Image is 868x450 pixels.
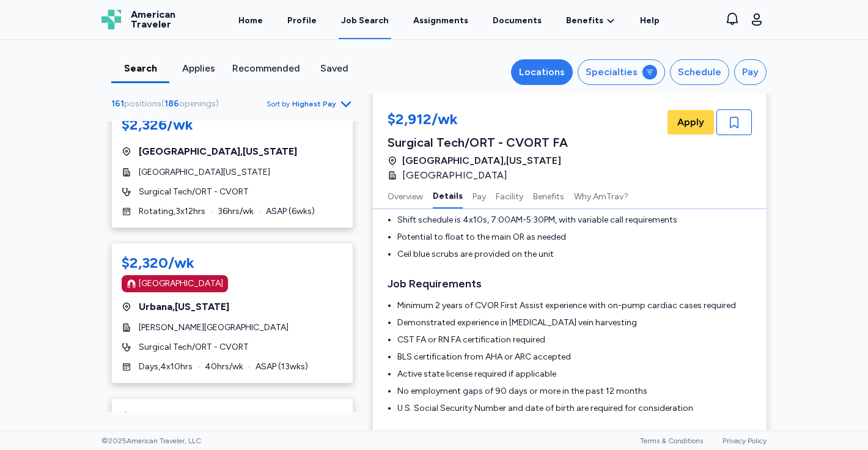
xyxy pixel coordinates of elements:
[496,183,523,208] button: Facility
[397,248,752,260] li: Ceil blue scrubs are provided on the unit
[139,144,297,159] span: [GEOGRAPHIC_DATA] , [US_STATE]
[433,183,463,208] button: Details
[742,65,759,79] div: Pay
[139,186,249,198] span: Surgical Tech/ORT - CVORT
[397,231,752,243] li: Potential to float to the main OR as needed
[256,361,308,373] span: ASAP ( 13 wks)
[124,98,161,109] span: positions
[339,1,391,39] a: Job Search
[101,10,121,29] img: Logo
[139,166,270,179] span: [GEOGRAPHIC_DATA][US_STATE]
[139,322,289,334] span: [PERSON_NAME][GEOGRAPHIC_DATA]
[388,109,568,131] div: $2,912/wk
[139,205,205,218] span: Rotating , 3 x 12 hrs
[341,15,389,27] div: Job Search
[678,65,721,79] div: Schedule
[388,134,568,151] div: Surgical Tech/ORT - CVORT FA
[139,361,193,373] span: Days , 4 x 10 hrs
[267,99,290,109] span: Sort by
[266,205,315,218] span: ASAP ( 6 wks)
[232,61,300,76] div: Recommended
[397,402,752,415] li: U.S. Social Security Number and date of birth are required for consideration
[116,61,164,76] div: Search
[397,334,752,346] li: CST FA or RN FA certification required
[670,59,729,85] button: Schedule
[677,115,704,130] span: Apply
[566,15,616,27] a: Benefits
[734,59,767,85] button: Pay
[139,300,229,314] span: Urbana , [US_STATE]
[218,205,254,218] span: 36 hrs/wk
[388,275,752,292] h3: Job Requirements
[310,61,358,76] div: Saved
[397,300,752,312] li: Minimum 2 years of CVOR First Assist experience with on-pump cardiac cases required
[174,61,223,76] div: Applies
[101,436,201,446] span: © 2025 American Traveler, LLC
[566,15,603,27] span: Benefits
[267,97,353,111] button: Sort byHighest Pay
[164,98,179,109] span: 186
[402,168,507,183] span: [GEOGRAPHIC_DATA]
[131,10,175,29] span: American Traveler
[122,115,193,135] div: $2,326/wk
[640,437,703,445] a: Terms & Conditions
[397,368,752,380] li: Active state license required if applicable
[574,183,628,208] button: Why AmTrav?
[397,351,752,363] li: BLS certification from AHA or ARC accepted
[139,341,249,353] span: Surgical Tech/ORT - CVORT
[586,65,638,79] div: Specialties
[533,183,564,208] button: Benefits
[473,183,486,208] button: Pay
[519,65,565,79] div: Locations
[388,183,423,208] button: Overview
[139,278,223,290] div: [GEOGRAPHIC_DATA]
[397,214,752,226] li: Shift schedule is 4x10s, 7:00AM-5:30PM, with variable call requirements
[511,59,573,85] button: Locations
[122,253,194,273] div: $2,320/wk
[111,98,224,110] div: ( )
[723,437,767,445] a: Privacy Policy
[668,110,714,135] button: Apply
[292,99,336,109] span: Highest Pay
[179,98,216,109] span: openings
[111,98,124,109] span: 161
[397,385,752,397] li: No employment gaps of 90 days or more in the past 12 months
[402,153,561,168] span: [GEOGRAPHIC_DATA] , [US_STATE]
[205,361,243,373] span: 40 hrs/wk
[578,59,665,85] button: Specialties
[397,317,752,329] li: Demonstrated experience in [MEDICAL_DATA] vein harvesting
[122,408,194,428] div: $2,320/wk
[388,429,752,446] h3: Additional Information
